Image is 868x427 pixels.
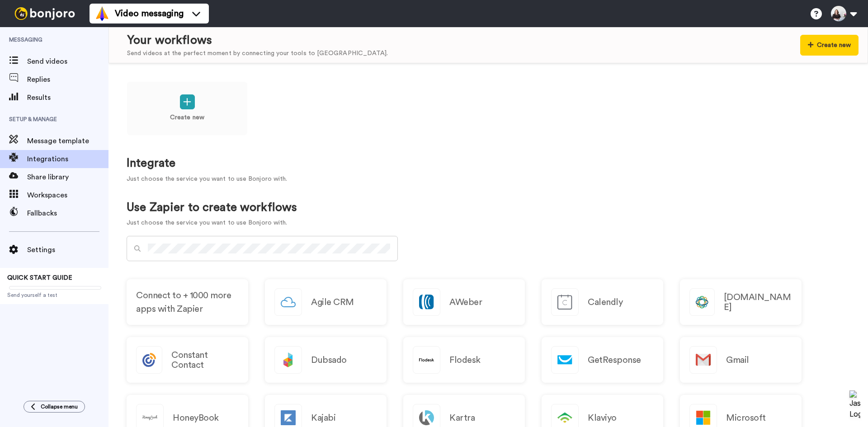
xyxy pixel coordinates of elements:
span: Fallbacks [27,208,108,219]
span: Message template [27,136,108,146]
h2: Calendly [588,297,623,307]
a: [DOMAIN_NAME] [680,279,802,325]
h2: [DOMAIN_NAME] [724,292,792,312]
p: Just choose the service you want to use Bonjoro with. [127,174,850,184]
a: Agile CRM [265,279,387,325]
img: logo_closecom.svg [690,289,714,315]
a: Dubsado [265,337,387,383]
h2: Flodesk [449,355,481,365]
span: Send videos [27,56,108,67]
img: logo_flodesk.svg [413,347,440,373]
a: Constant Contact [127,337,248,383]
a: Flodesk [403,337,525,383]
img: logo_aweber.svg [413,289,440,315]
div: Send videos at the perfect moment by connecting your tools to [GEOGRAPHIC_DATA]. [127,49,388,58]
div: Your workflows [127,32,388,49]
h2: Kajabi [311,413,335,423]
h2: Agile CRM [311,297,354,307]
span: Settings [27,244,108,255]
span: QUICK START GUIDE [7,275,72,281]
a: Gmail [680,337,802,383]
span: Integrations [27,154,108,164]
a: AWeber [403,279,525,325]
img: logo_constant_contact.svg [137,347,162,373]
h2: Kartra [449,413,475,423]
img: bj-logo-header-white.svg [11,7,79,20]
a: Calendly [542,279,663,325]
h1: Integrate [127,157,850,170]
img: logo_agile_crm.svg [275,289,302,315]
h2: AWeber [449,297,482,307]
span: Collapse menu [41,403,78,410]
img: logo_gmail.svg [690,347,717,373]
h2: GetResponse [588,355,641,365]
h2: HoneyBook [173,413,219,423]
p: Create new [170,113,204,122]
span: Replies [27,74,108,85]
span: Share library [27,172,108,183]
h2: Gmail [726,355,749,365]
a: Connect to + 1000 more apps with Zapier [127,279,248,325]
h2: Dubsado [311,355,347,365]
button: Collapse menu [24,401,85,413]
span: Workspaces [27,190,108,201]
h1: Use Zapier to create workflows [127,201,297,214]
h2: Klaviyo [588,413,617,423]
span: Send yourself a test [7,291,101,299]
p: Just choose the service you want to use Bonjoro with. [127,218,297,228]
img: vm-color.svg [95,6,109,21]
button: Create new [800,35,859,56]
img: logo_calendly.svg [552,289,578,315]
img: logo_getresponse.svg [552,347,578,373]
span: Connect to + 1000 more apps with Zapier [136,289,239,316]
a: GetResponse [542,337,663,383]
h2: Microsoft [726,413,766,423]
h2: Constant Contact [171,350,239,370]
img: logo_dubsado.svg [275,347,302,373]
span: Video messaging [115,7,184,20]
span: Results [27,92,108,103]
